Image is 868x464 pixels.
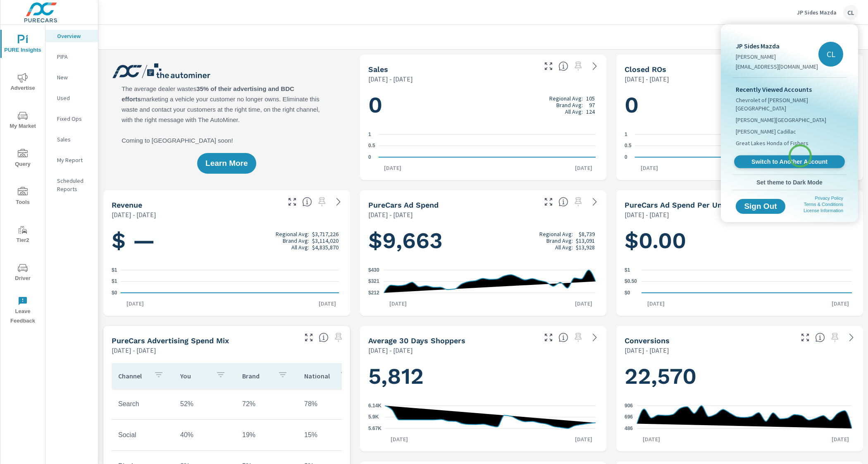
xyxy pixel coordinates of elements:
[736,62,818,71] p: [EMAIL_ADDRESS][DOMAIN_NAME]
[736,41,818,51] p: JP Sides Mazda
[736,199,785,214] button: Sign Out
[818,42,843,67] div: CL
[736,84,843,94] p: Recently Viewed Accounts
[736,53,818,61] p: [PERSON_NAME]
[736,116,826,124] span: [PERSON_NAME][GEOGRAPHIC_DATA]
[736,96,843,112] span: Chevrolet of [PERSON_NAME][GEOGRAPHIC_DATA]
[739,158,840,166] span: Switch to Another Account
[815,196,843,201] a: Privacy Policy
[736,127,796,136] span: [PERSON_NAME] Cadillac
[804,202,843,207] a: Terms & Conditions
[804,208,843,213] a: License Information
[732,175,847,190] button: Set theme to Dark Mode
[736,179,843,186] span: Set theme to Dark Mode
[742,203,779,210] span: Sign Out
[736,139,808,147] span: Great Lakes Honda of Fishers
[734,155,845,168] a: Switch to Another Account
